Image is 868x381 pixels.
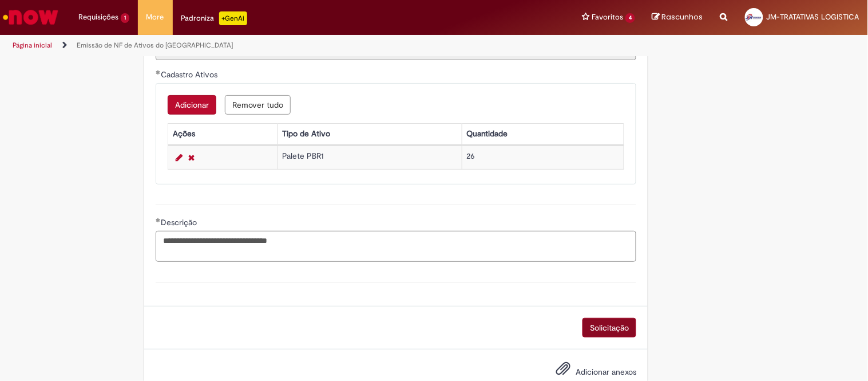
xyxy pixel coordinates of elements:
td: 26 [462,146,624,169]
button: Remove all rows for Cadastro Ativos [225,95,291,115]
span: JM-TRATATIVAS LOGISTICA [767,12,859,22]
a: Emissão de NF de Ativos do [GEOGRAPHIC_DATA] [77,41,233,50]
span: Rascunhos [662,11,703,22]
div: Padroniza [181,11,247,25]
img: ServiceNow [1,6,60,29]
p: +GenAi [219,11,247,25]
span: Obrigatório Preenchido [156,218,161,222]
th: Quantidade [462,123,624,144]
a: Rascunhos [652,12,703,23]
span: 4 [625,13,635,23]
td: Palete PBR1 [278,146,462,169]
span: More [146,11,164,23]
th: Tipo de Ativo [278,123,462,144]
span: Requisições [78,11,118,23]
a: Página inicial [13,41,52,50]
span: Favoritos [592,11,623,23]
ul: Trilhas de página [9,35,570,56]
span: Obrigatório Preenchido [156,70,161,74]
a: Editar Linha 1 [173,151,185,164]
span: 1 [121,13,129,23]
span: Cadastro Ativos [161,69,220,80]
button: Add a row for Cadastro Ativos [168,95,216,115]
span: Descrição [161,217,199,227]
textarea: Descrição [156,231,636,262]
button: Solicitação [582,318,636,337]
th: Ações [168,123,278,144]
a: Remover linha 1 [185,151,197,164]
span: Adicionar anexos [576,367,636,377]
